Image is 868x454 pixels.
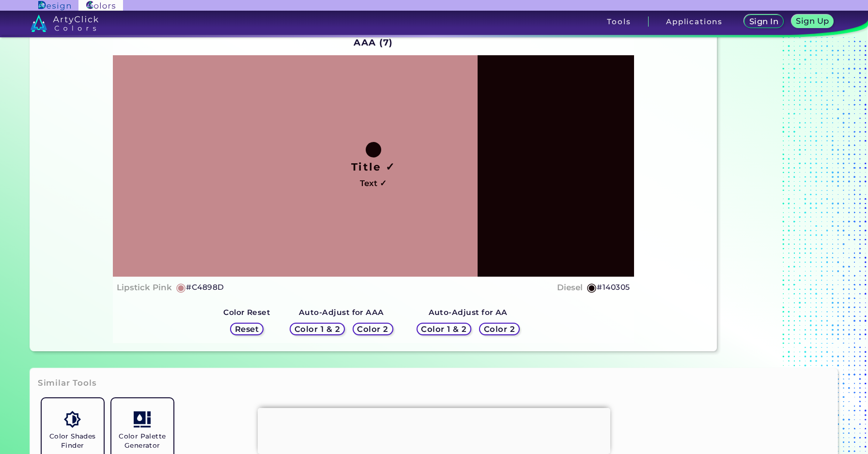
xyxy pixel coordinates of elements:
[299,308,384,317] strong: Auto-Adjust for AAA
[351,159,396,174] h1: Title ✓
[64,411,81,428] img: icon_color_shades.svg
[744,15,784,28] a: Sign In
[597,281,630,294] h5: #140305
[117,281,172,295] h4: Lipstick Pink
[749,17,778,26] h5: Sign In
[134,411,151,428] img: icon_col_pal_col.svg
[587,282,597,293] h5: ◉
[294,325,341,333] h5: Color 1 & 2
[796,17,829,25] h5: Sign Up
[46,432,100,450] h5: Color Shades Finder
[607,18,631,25] h3: Tools
[186,281,224,294] h5: #C4898D
[421,325,467,333] h5: Color 1 & 2
[349,32,397,53] h2: AAA (7)
[791,15,834,28] a: Sign Up
[557,281,583,295] h4: Diesel
[235,325,259,333] h5: Reset
[38,1,71,10] img: ArtyClick Design logo
[429,308,508,317] strong: Auto-Adjust for AA
[258,408,610,452] iframe: Advertisement
[484,325,515,333] h5: Color 2
[176,282,186,293] h5: ◉
[115,432,170,450] h5: Color Palette Generator
[223,308,270,317] strong: Color Reset
[357,325,388,333] h5: Color 2
[31,15,99,32] img: logo_artyclick_colors_white.svg
[360,176,387,190] h4: Text ✓
[666,18,723,25] h3: Applications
